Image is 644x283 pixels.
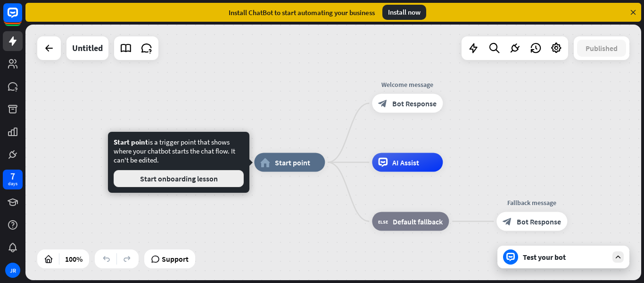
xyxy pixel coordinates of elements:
[275,158,310,167] span: Start point
[378,217,388,226] i: block_fallback
[393,217,443,226] span: Default fallback
[365,80,450,89] div: Welcome message
[114,137,148,146] span: Start point
[489,198,574,207] div: Fallback message
[378,99,388,108] i: block_bot_response
[392,99,437,108] span: Bot Response
[62,251,85,266] div: 100%
[114,137,244,187] div: is a trigger point that shows where your chatbot starts the chat flow. It can't be edited.
[3,170,23,189] a: 7 days
[162,251,189,266] span: Support
[72,36,103,60] div: Untitled
[8,180,17,187] div: days
[8,4,36,32] button: Open LiveChat chat widget
[229,8,375,17] div: Install ChatBot to start automating your business
[503,217,512,226] i: block_bot_response
[114,170,244,187] button: Start onboarding lesson
[5,263,20,278] div: JR
[577,40,626,57] button: Published
[260,158,270,167] i: home_2
[517,217,561,226] span: Bot Response
[523,252,608,262] div: Test your bot
[392,158,419,167] span: AI Assist
[10,172,15,180] div: 7
[382,5,426,20] div: Install now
